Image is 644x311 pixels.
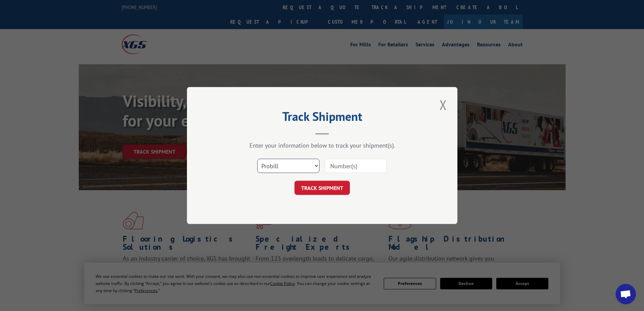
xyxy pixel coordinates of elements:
[616,284,636,304] a: Open chat
[325,159,387,173] input: Number(s)
[437,95,449,114] button: Close modal
[294,181,350,195] button: TRACK SHIPMENT
[221,141,424,149] div: Enter your information below to track your shipment(s).
[221,112,424,125] h2: Track Shipment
